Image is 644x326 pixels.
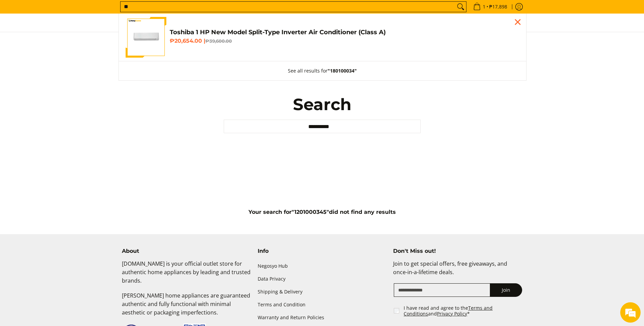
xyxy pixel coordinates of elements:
[488,4,508,9] span: ₱17,898
[39,85,94,154] span: We're online!
[437,310,467,317] a: Privacy Policy
[281,61,364,80] button: See all results for"180100034"
[482,4,486,9] span: 1
[393,248,522,254] h4: Don't Miss out!
[471,3,509,11] span: •
[126,17,519,58] a: Toshiba 1 HP New Model Split-Type Inverter Air Conditioner (Class A) Toshiba 1 HP New Model Split...
[118,209,526,216] h5: Your search for did not find any results
[258,248,387,254] h4: Info
[224,94,421,115] h1: Search
[455,2,466,12] button: Search
[258,298,387,311] a: Terms and Condition
[258,285,387,298] a: Shipping & Delivery
[328,67,357,74] strong: "180100034"
[205,38,232,44] del: ₱39,600.00
[170,28,519,36] h4: Toshiba 1 HP New Model Split-Type Inverter Air Conditioner (Class A)
[404,305,523,317] label: I have read and agree to the and *
[3,185,129,209] textarea: Type your message and hit 'Enter'
[170,38,519,44] h6: ₱20,654.00 |
[490,283,522,297] button: Join
[393,260,522,283] p: Join to get special offers, free giveaways, and once-in-a-lifetime deals.
[35,38,114,47] div: Chat with us now
[258,311,387,324] a: Warranty and Return Policies
[126,17,166,58] img: Toshiba 1 HP New Model Split-Type Inverter Air Conditioner (Class A)
[122,260,251,291] p: [DOMAIN_NAME] is your official outlet store for authentic home appliances by leading and trusted ...
[111,3,128,20] div: Minimize live chat window
[404,305,493,317] a: Terms and Conditions
[258,272,387,285] a: Data Privacy
[513,17,523,27] div: Close pop up
[258,260,387,272] a: Negosyo Hub
[122,291,251,323] p: [PERSON_NAME] home appliances are guaranteed authentic and fully functional with minimal aestheti...
[122,248,251,254] h4: About
[292,209,329,215] strong: "1201000345"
